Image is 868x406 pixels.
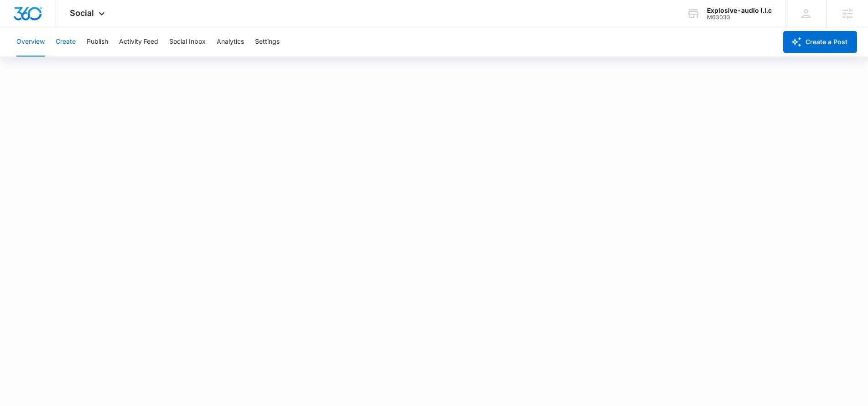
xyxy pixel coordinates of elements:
[16,27,45,57] button: Overview
[119,27,158,57] button: Activity Feed
[783,31,857,53] button: Create a Post
[87,27,108,57] button: Publish
[169,27,206,57] button: Social Inbox
[217,27,244,57] button: Analytics
[56,27,76,57] button: Create
[707,7,772,14] div: account name
[707,14,772,21] div: account id
[255,27,280,57] button: Settings
[70,8,94,18] span: Social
